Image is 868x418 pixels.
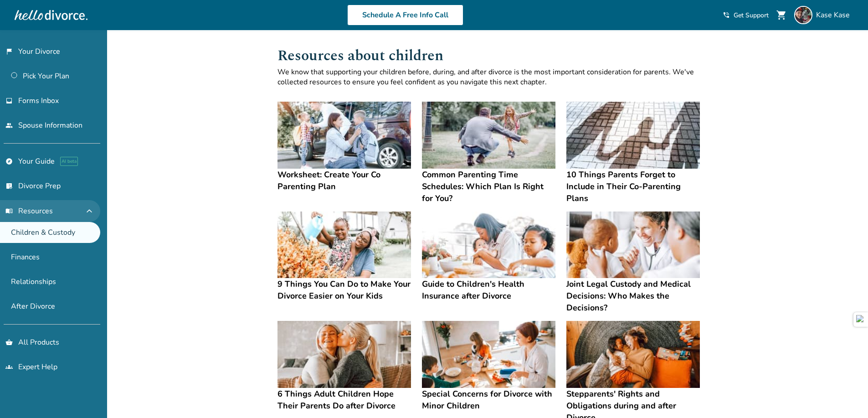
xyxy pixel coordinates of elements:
h1: Resources about children [277,45,700,67]
a: phone_in_talkGet Support [723,11,769,20]
span: shopping_cart [776,10,787,21]
a: Common Parenting Time Schedules: Which Plan Is Right for You?Common Parenting Time Schedules: Whi... [422,102,555,204]
h4: 6 Things Adult Children Hope Their Parents Do after Divorce [277,388,411,412]
img: Joint Legal Custody and Medical Decisions: Who Makes the Decisions? [566,212,700,279]
img: 10 Things Parents Forget to Include in Their Co-Parenting Plans [566,102,700,169]
img: Cassandra L. Kase [794,6,812,24]
span: people [5,122,13,129]
span: Forms Inbox [18,96,59,106]
span: inbox [5,97,13,104]
span: Get Support [734,11,769,20]
a: Schedule A Free Info Call [347,5,463,26]
span: groups [5,363,13,371]
a: Worksheet: Create Your Co Parenting PlanWorksheet: Create Your Co Parenting Plan [277,102,411,192]
img: 6 Things Adult Children Hope Their Parents Do after Divorce [277,321,411,388]
h4: Guide to Children's Health Insurance after Divorce [422,278,555,302]
img: 9 Things You Can Do to Make Your Divorce Easier on Your Kids [277,212,411,279]
iframe: Chat Widget [822,374,868,418]
a: Special Concerns for Divorce with Minor ChildrenSpecial Concerns for Divorce with Minor Children [422,321,555,412]
span: menu_book [5,207,13,215]
img: Stepparents' Rights and Obligations during and after Divorce [566,321,700,388]
p: We know that supporting your children before, during, and after divorce is the most important con... [277,67,700,87]
span: shopping_basket [5,339,13,346]
a: 6 Things Adult Children Hope Their Parents Do after Divorce6 Things Adult Children Hope Their Par... [277,321,411,412]
h4: Special Concerns for Divorce with Minor Children [422,388,555,412]
h4: 9 Things You Can Do to Make Your Divorce Easier on Your Kids [277,278,411,302]
a: 10 Things Parents Forget to Include in Their Co-Parenting Plans10 Things Parents Forget to Includ... [566,102,700,204]
span: list_alt_check [5,182,13,190]
span: AI beta [60,157,78,166]
a: 9 Things You Can Do to Make Your Divorce Easier on Your Kids9 Things You Can Do to Make Your Divo... [277,212,411,302]
span: flag_2 [5,48,13,55]
img: Guide to Children's Health Insurance after Divorce [422,212,555,279]
h4: Common Parenting Time Schedules: Which Plan Is Right for You? [422,169,555,204]
h4: Joint Legal Custody and Medical Decisions: Who Makes the Decisions? [566,278,700,314]
img: Special Concerns for Divorce with Minor Children [422,321,555,388]
span: phone_in_talk [723,11,730,19]
a: Joint Legal Custody and Medical Decisions: Who Makes the Decisions?Joint Legal Custody and Medica... [566,212,700,314]
span: Kase Kase [816,10,853,20]
img: Worksheet: Create Your Co Parenting Plan [277,102,411,169]
h4: 10 Things Parents Forget to Include in Their Co-Parenting Plans [566,169,700,204]
a: Guide to Children's Health Insurance after DivorceGuide to Children's Health Insurance after Divorce [422,212,555,302]
span: expand_less [84,206,95,217]
span: Resources [5,206,53,216]
img: Common Parenting Time Schedules: Which Plan Is Right for You? [422,102,555,169]
h4: Worksheet: Create Your Co Parenting Plan [277,169,411,192]
span: explore [5,158,13,165]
